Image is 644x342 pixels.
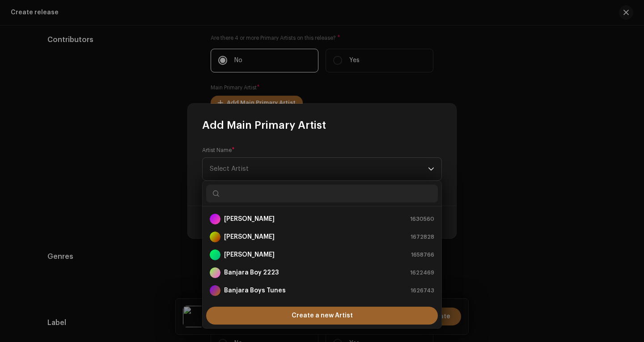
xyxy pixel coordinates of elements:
span: 1672828 [411,232,434,241]
div: dropdown trigger [428,158,434,180]
span: Add Main Primary Artist [202,118,326,132]
span: Select Artist [210,158,428,180]
li: Banjara Boy 2223 [206,264,438,282]
span: 1622469 [410,268,434,277]
strong: Banjara Boy 2223 [224,268,279,277]
span: 1658766 [411,250,434,259]
strong: Banjara Boys Tunes [224,286,286,295]
span: 1630560 [410,215,434,224]
span: 1626743 [411,286,434,295]
strong: [PERSON_NAME] [224,215,275,224]
span: Select Artist [210,165,249,172]
label: Artist Name [202,147,235,154]
li: appy Maurya [206,210,438,228]
strong: [PERSON_NAME] [224,250,275,259]
li: Aravind Aru [206,228,438,246]
li: Banjara Boys Tunes [206,282,438,300]
li: Atul Chavhan [206,246,438,264]
li: Big Producer Ashok Chavan [206,300,438,317]
strong: [PERSON_NAME] [224,232,275,241]
span: Create a new Artist [292,307,353,325]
